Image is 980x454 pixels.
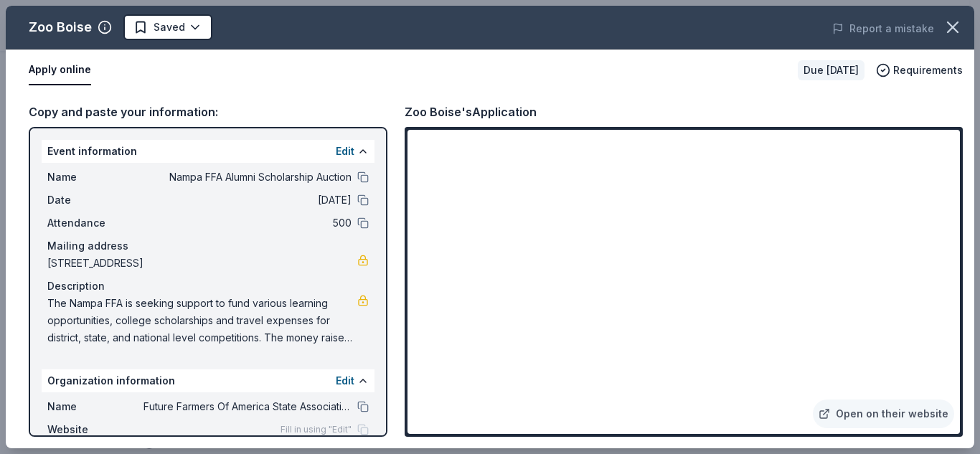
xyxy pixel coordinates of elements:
[29,55,91,85] button: Apply online
[281,424,352,435] span: Fill in using "Edit"
[123,14,212,40] button: Saved
[29,16,92,39] div: Zoo Boise
[143,191,352,209] span: [DATE]
[42,140,374,163] div: Event information
[813,399,954,428] a: Open on their website
[47,237,369,255] div: Mailing address
[29,103,387,121] div: Copy and paste your information:
[832,20,934,37] button: Report a mistake
[154,19,185,36] span: Saved
[336,372,354,389] button: Edit
[47,295,357,346] span: The Nampa FFA is seeking support to fund various learning opportunities, college scholarships and...
[47,398,143,415] span: Name
[798,60,864,80] div: Due [DATE]
[336,143,354,160] button: Edit
[47,214,143,232] span: Attendance
[47,191,143,209] span: Date
[47,278,369,295] div: Description
[405,103,537,121] div: Zoo Boise's Application
[47,421,143,438] span: Website
[47,169,143,186] span: Name
[143,169,352,186] span: Nampa FFA Alumni Scholarship Auction
[893,62,963,79] span: Requirements
[143,214,352,232] span: 500
[47,255,357,272] span: [STREET_ADDRESS]
[42,369,374,392] div: Organization information
[876,62,963,79] button: Requirements
[143,398,352,415] span: Future Farmers Of America State Associations & Local Chapter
